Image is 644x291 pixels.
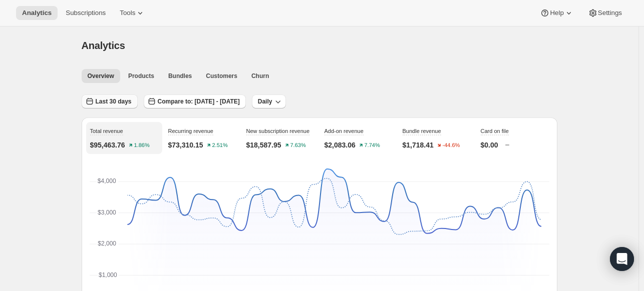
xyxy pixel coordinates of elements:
[16,6,58,20] button: Analytics
[60,6,112,20] button: Subscriptions
[481,140,498,150] p: $0.00
[82,94,138,108] button: Last 30 days
[88,72,114,80] span: Overview
[82,40,125,51] span: Analytics
[610,247,634,271] div: Open Intercom Messenger
[168,72,192,80] span: Bundles
[90,140,125,150] p: $95,463.76
[212,142,227,148] text: 2.51%
[325,140,356,150] p: $2,083.06
[364,142,380,148] text: 7.74%
[99,271,117,278] text: $1,000
[534,6,579,20] button: Help
[97,177,116,184] text: $4,000
[258,97,272,105] span: Daily
[120,9,135,17] span: Tools
[290,142,305,148] text: 7.63%
[158,97,240,105] span: Compare to: [DATE] - [DATE]
[442,142,460,148] text: -44.6%
[481,128,509,134] span: Card on file
[22,9,52,17] span: Analytics
[252,94,286,108] button: Daily
[206,72,237,80] span: Customers
[98,209,116,216] text: $3,000
[598,9,622,17] span: Settings
[246,128,310,134] span: New subscription revenue
[98,240,116,247] text: $2,000
[168,140,203,150] p: $73,310.15
[582,6,628,20] button: Settings
[66,9,106,17] span: Subscriptions
[168,128,214,134] span: Recurring revenue
[144,94,246,108] button: Compare to: [DATE] - [DATE]
[128,72,154,80] span: Products
[246,140,281,150] p: $18,587.95
[114,6,151,20] button: Tools
[96,97,132,105] span: Last 30 days
[403,128,441,134] span: Bundle revenue
[90,128,123,134] span: Total revenue
[251,72,269,80] span: Churn
[325,128,364,134] span: Add-on revenue
[403,140,434,150] p: $1,718.41
[550,9,563,17] span: Help
[134,142,149,148] text: 1.86%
